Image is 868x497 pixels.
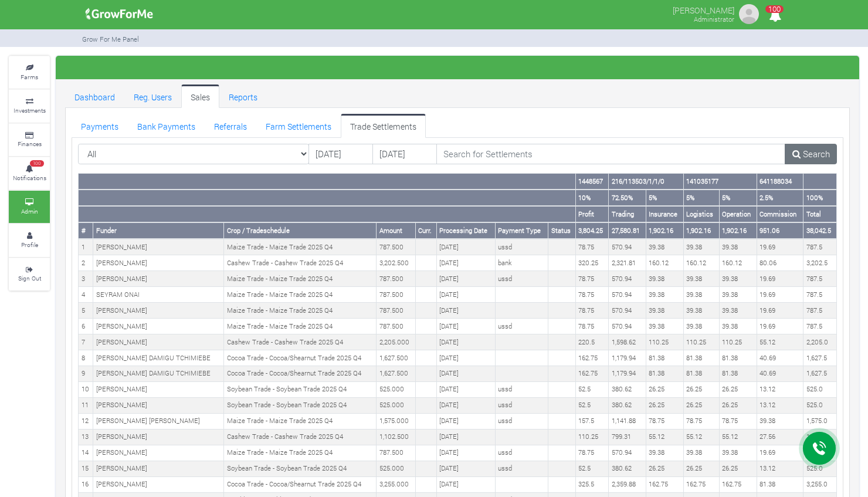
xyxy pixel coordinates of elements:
td: 10 [79,381,93,397]
td: Soybean Trade - Soybean Trade 2025 Q4 [224,461,377,476]
td: 26.25 [683,397,719,413]
td: 55.12 [646,429,683,445]
td: 570.94 [609,319,646,334]
td: 39.38 [646,239,683,255]
td: 3,255.0 [803,476,837,492]
td: [PERSON_NAME] [93,445,224,461]
td: 162.75 [719,476,757,492]
td: [PERSON_NAME] [93,239,224,255]
td: [PERSON_NAME] [93,271,224,287]
small: Admin [21,207,38,215]
td: 52.5 [575,461,609,476]
td: Maize Trade - Maize Trade 2025 Q4 [224,445,377,461]
td: 799.31 [609,429,646,445]
p: [PERSON_NAME] [673,2,734,16]
td: 787.5 [803,303,837,319]
td: [PERSON_NAME] DAMIGU TCHIMIEBE [93,350,224,366]
td: [DATE] [436,287,495,303]
td: 525.0 [803,461,837,476]
td: 162.75 [575,350,609,366]
td: 2,205.0 [803,334,837,350]
td: 26.25 [646,381,683,397]
td: 4 [79,287,93,303]
td: 39.38 [683,239,719,255]
td: 39.38 [719,319,757,334]
small: Notifications [13,174,46,182]
th: # [79,222,93,239]
td: [DATE] [436,334,495,350]
td: SEYRAM ONAI [93,287,224,303]
td: Cocoa Trade - Cocoa/Shearnut Trade 2025 Q4 [224,476,377,492]
small: Finances [18,140,42,148]
td: 5 [79,303,93,319]
th: 1,902.16 [719,222,757,239]
td: 26.25 [683,461,719,476]
td: 39.38 [683,287,719,303]
td: [DATE] [436,445,495,461]
td: 2 [79,255,93,271]
td: [DATE] [436,350,495,366]
td: 12 [79,413,93,429]
i: Notifications [764,2,786,29]
small: Profile [21,241,38,249]
a: Profile [9,224,50,256]
td: 2,205.000 [377,334,415,350]
td: Soybean Trade - Soybean Trade 2025 Q4 [224,397,377,413]
td: ussd [495,461,548,476]
td: 78.75 [575,271,609,287]
td: Maize Trade - Maize Trade 2025 Q4 [224,239,377,255]
th: 38,042.5 [803,222,837,239]
img: growforme image [737,2,761,26]
td: 1,141.88 [609,413,646,429]
td: [PERSON_NAME] [PERSON_NAME] [93,413,224,429]
td: 6 [79,319,93,334]
a: Trade Settlements [341,114,426,137]
td: 110.25 [575,429,609,445]
td: 1,575.0 [803,413,837,429]
small: Investments [13,106,46,114]
td: Cashew Trade - Cashew Trade 2025 Q4 [224,255,377,271]
th: Curr. [415,222,436,239]
td: Cocoa Trade - Cocoa/Shearnut Trade 2025 Q4 [224,350,377,366]
td: 162.75 [683,476,719,492]
td: 157.5 [575,413,609,429]
td: 39.38 [683,303,719,319]
td: 380.62 [609,381,646,397]
a: Reports [219,84,267,108]
td: [DATE] [436,255,495,271]
td: 787.500 [377,319,415,334]
td: 570.94 [609,239,646,255]
td: 162.75 [575,366,609,381]
td: Maize Trade - Maize Trade 2025 Q4 [224,319,377,334]
td: 787.5 [803,319,837,334]
td: 525.000 [377,397,415,413]
td: 19.69 [757,303,803,319]
td: 40.69 [757,350,803,366]
td: 8 [79,350,93,366]
input: DD/MM/YYYY [308,144,373,165]
td: 1,598.62 [609,334,646,350]
td: [PERSON_NAME] [93,381,224,397]
td: 39.38 [719,445,757,461]
td: 160.12 [683,255,719,271]
td: 39.38 [719,271,757,287]
td: 39.38 [646,271,683,287]
td: 81.38 [719,350,757,366]
td: 78.75 [575,319,609,334]
td: 78.75 [646,413,683,429]
td: 1,179.94 [609,366,646,381]
td: 787.5 [803,239,837,255]
td: [DATE] [436,429,495,445]
a: Payments [72,114,128,137]
th: Insurance [646,206,683,222]
td: 3 [79,271,93,287]
a: Farms [9,56,50,89]
td: Maize Trade - Maize Trade 2025 Q4 [224,413,377,429]
td: 220.5 [575,334,609,350]
td: Cashew Trade - Cashew Trade 2025 Q4 [224,429,377,445]
td: 787.500 [377,445,415,461]
span: 100 [765,5,784,13]
td: 325.5 [575,476,609,492]
td: 19.69 [757,287,803,303]
th: 1448567 [575,174,609,190]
